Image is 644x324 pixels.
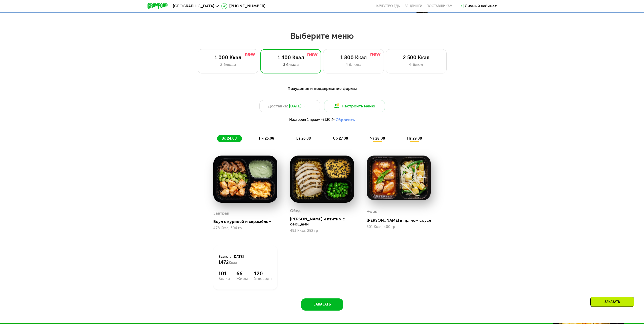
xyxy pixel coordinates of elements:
[218,254,272,265] div: Всего в [DATE]
[370,136,385,141] span: чт 28.08
[426,4,452,8] div: поставщикам
[289,103,302,109] span: [DATE]
[229,261,237,265] span: Ккал
[333,136,348,141] span: ср 27.08
[268,103,288,109] span: Доставка:
[590,297,634,307] div: Заказать
[213,226,277,230] div: 478 Ккал, 304 гр
[405,4,422,8] a: Вендинги
[290,229,354,233] div: 493 Ккал, 282 гр
[289,118,335,122] span: Настроен 1 прием (+130 ₽)
[290,207,301,215] div: Обед
[259,136,274,141] span: пн 25.08
[266,54,316,61] div: 1 400 Ккал
[218,271,230,277] div: 101
[172,86,472,92] div: Похудение и поддержание формы
[391,62,441,68] div: 6 блюд
[203,62,253,68] div: 3 блюда
[236,271,248,277] div: 66
[203,54,253,61] div: 1 000 Ккал
[213,209,229,217] div: Завтрак
[213,219,281,224] div: Боул с курицей и скрэмблом
[218,277,230,281] div: Белки
[465,3,497,9] div: Личный кабинет
[173,4,214,8] span: [GEOGRAPHIC_DATA]
[367,218,435,223] div: [PERSON_NAME] в пряном соусе
[324,100,385,112] button: Настроить меню
[16,31,628,41] h2: Выберите меню
[236,277,248,281] div: Жиры
[254,277,272,281] div: Углеводы
[367,225,431,229] div: 501 Ккал, 400 гр
[296,136,311,141] span: вт 26.08
[328,54,379,61] div: 1 800 Ккал
[290,217,358,227] div: [PERSON_NAME] и птитим с овощами
[221,3,265,9] a: [PHONE_NUMBER]
[218,260,229,265] span: 1472
[407,136,422,141] span: пт 29.08
[391,54,441,61] div: 2 500 Ккал
[301,298,343,311] button: Заказать
[328,62,379,68] div: 4 блюда
[367,208,378,216] div: Ужин
[376,4,401,8] a: Качество еды
[222,136,237,141] span: вс 24.08
[254,271,272,277] div: 120
[336,117,355,122] button: Сбросить
[266,62,316,68] div: 3 блюда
